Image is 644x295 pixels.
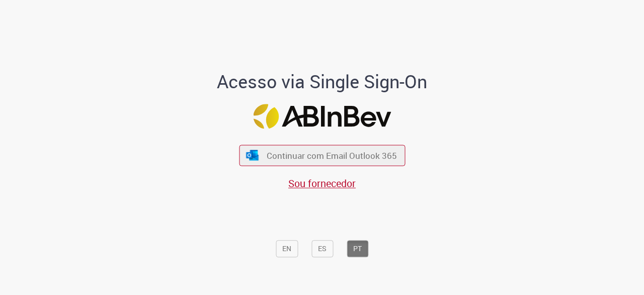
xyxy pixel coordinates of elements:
[183,72,462,92] h1: Acesso via Single Sign-On
[311,241,333,258] button: ES
[239,145,405,166] button: ícone Azure/Microsoft 360 Continuar com Email Outlook 365
[267,150,397,161] span: Continuar com Email Outlook 365
[246,150,260,160] img: ícone Azure/Microsoft 360
[288,176,356,190] a: Sou fornecedor
[347,241,368,258] button: PT
[253,104,391,129] img: Logo ABInBev
[276,241,298,258] button: EN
